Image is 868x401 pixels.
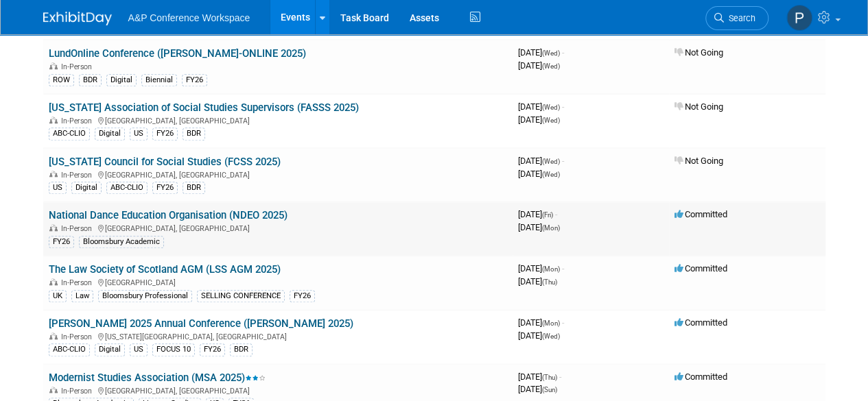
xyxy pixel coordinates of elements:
span: - [559,372,561,382]
img: In-Person Event [49,62,58,69]
span: [DATE] [518,60,560,71]
div: ABC-CLIO [49,343,90,356]
span: (Sun) [542,386,557,393]
span: (Wed) [542,49,560,57]
span: [DATE] [518,317,564,328]
div: US [130,127,148,140]
img: In-Person Event [49,171,58,178]
img: In-Person Event [49,224,58,231]
span: In-Person [61,387,96,396]
div: FY26 [182,74,207,86]
div: BDR [183,182,205,194]
img: In-Person Event [49,278,58,285]
div: ROW [49,74,74,86]
div: FY26 [152,127,178,140]
span: - [562,101,564,112]
span: (Wed) [542,117,560,124]
div: [US_STATE][GEOGRAPHIC_DATA], [GEOGRAPHIC_DATA] [49,330,507,341]
div: [GEOGRAPHIC_DATA], [GEOGRAPHIC_DATA] [49,222,507,233]
div: FY26 [290,290,315,302]
span: Committed [675,372,727,382]
span: [DATE] [518,330,560,341]
img: In-Person Event [49,117,58,123]
div: ABC-CLIO [106,182,148,194]
span: Not Going [675,156,723,166]
span: - [562,156,564,166]
span: (Wed) [542,62,560,70]
a: LundOnline Conference ([PERSON_NAME]-ONLINE 2025) [49,47,306,60]
div: Digital [95,127,125,140]
div: US [49,182,67,194]
div: FY26 [49,236,74,248]
div: ABC-CLIO [49,127,90,140]
div: [GEOGRAPHIC_DATA], [GEOGRAPHIC_DATA] [49,385,507,396]
a: [US_STATE] Association of Social Studies Supervisors (FASSS 2025) [49,101,359,114]
span: In-Person [61,332,96,341]
div: BDR [79,74,102,86]
span: (Thu) [542,374,557,381]
span: (Wed) [542,158,560,165]
span: - [562,47,564,58]
span: [DATE] [518,263,564,274]
a: Modernist Studies Association (MSA 2025) [49,372,266,384]
span: In-Person [61,224,96,233]
span: A&P Conference Workspace [128,12,250,23]
div: Law [71,290,93,302]
span: [DATE] [518,47,564,58]
div: [GEOGRAPHIC_DATA], [GEOGRAPHIC_DATA] [49,169,507,180]
span: [DATE] [518,169,560,179]
div: [GEOGRAPHIC_DATA], [GEOGRAPHIC_DATA] [49,114,507,125]
div: BDR [183,127,205,140]
span: [DATE] [518,114,560,125]
a: Search [705,6,769,30]
div: UK [49,290,67,302]
div: Bloomsbury Professional [98,290,192,302]
span: [DATE] [518,101,564,112]
div: Bloomsbury Academic [79,236,164,248]
div: FOCUS 10 [152,343,195,356]
span: [DATE] [518,209,557,219]
span: [DATE] [518,384,557,394]
span: - [562,263,564,274]
div: US [130,343,148,356]
div: Biennial [141,74,177,86]
span: In-Person [61,171,96,180]
span: (Wed) [542,332,560,340]
a: The Law Society of Scotland AGM (LSS AGM 2025) [49,263,281,276]
span: In-Person [61,278,96,287]
div: Digital [95,343,125,356]
a: [PERSON_NAME] 2025 Annual Conference ([PERSON_NAME] 2025) [49,317,353,330]
span: (Wed) [542,171,560,178]
img: Paige Papandrea [786,5,812,31]
img: In-Person Event [49,332,58,339]
span: - [562,317,564,328]
a: [US_STATE] Council for Social Studies (FCSS 2025) [49,156,281,168]
img: In-Person Event [49,387,58,393]
span: [DATE] [518,156,564,166]
div: Digital [106,74,137,86]
a: National Dance Education Organisation (NDEO 2025) [49,209,288,221]
span: (Wed) [542,104,560,111]
span: Not Going [675,47,723,58]
span: (Fri) [542,211,553,219]
img: ExhibitDay [43,12,112,25]
span: (Thu) [542,278,557,286]
span: In-Person [61,117,96,125]
div: Digital [71,182,102,194]
span: [DATE] [518,372,561,382]
div: FY26 [200,343,225,356]
span: (Mon) [542,224,560,232]
div: FY26 [152,182,178,194]
span: Search [724,13,755,23]
div: SELLING CONFERENCE [197,290,285,302]
span: Not Going [675,101,723,112]
span: Committed [675,317,727,328]
span: [DATE] [518,222,560,232]
span: (Mon) [542,265,560,273]
span: - [555,209,557,219]
span: Committed [675,209,727,219]
span: In-Person [61,62,96,71]
span: Committed [675,263,727,274]
span: (Mon) [542,319,560,327]
span: [DATE] [518,276,557,287]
